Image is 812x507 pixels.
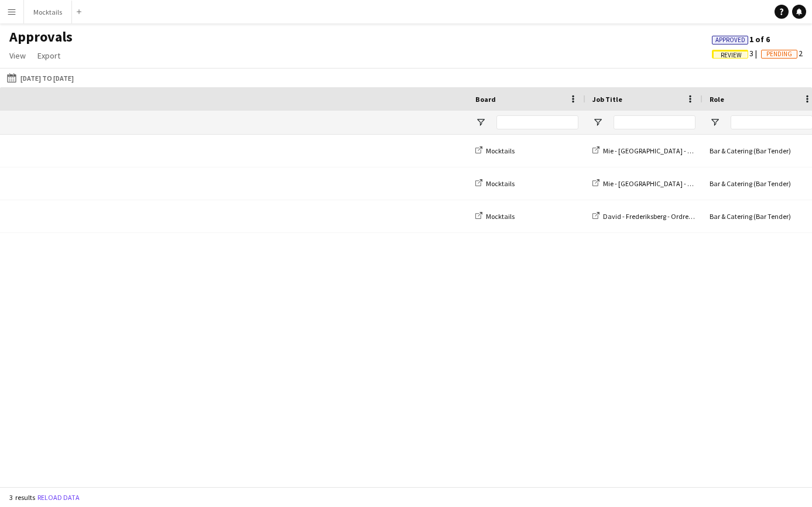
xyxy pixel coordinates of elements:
[614,115,695,129] input: Job Title Filter Input
[761,48,803,59] span: 2
[496,115,578,129] input: Board Filter Input
[24,1,72,23] button: Mocktails
[486,212,515,221] span: Mocktails
[715,36,745,44] span: Approved
[712,48,761,59] span: 3
[9,50,26,61] span: View
[603,179,733,188] span: Mie - [GEOGRAPHIC_DATA] - Ordre Nr. 15671
[475,179,515,188] a: Mocktails
[603,212,717,221] span: David - Frederiksberg - Ordre Nr. 16038
[37,50,60,61] span: Export
[603,146,733,155] span: Mie - [GEOGRAPHIC_DATA] - Ordre Nr. 15671
[5,48,30,63] a: View
[721,52,742,59] span: Review
[475,212,515,221] a: Mocktails
[486,146,515,155] span: Mocktails
[475,146,515,155] a: Mocktails
[592,146,733,155] a: Mie - [GEOGRAPHIC_DATA] - Ordre Nr. 15671
[592,179,733,188] a: Mie - [GEOGRAPHIC_DATA] - Ordre Nr. 15671
[712,34,770,44] span: 1 of 6
[592,212,717,221] a: David - Frederiksberg - Ordre Nr. 16038
[710,95,724,104] span: Role
[592,117,603,128] button: Open Filter Menu
[35,491,82,504] button: Reload data
[5,71,76,85] button: [DATE] to [DATE]
[592,95,622,104] span: Job Title
[486,179,515,188] span: Mocktails
[475,117,486,128] button: Open Filter Menu
[33,48,65,63] a: Export
[475,95,496,104] span: Board
[710,117,720,128] button: Open Filter Menu
[766,50,792,58] span: Pending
